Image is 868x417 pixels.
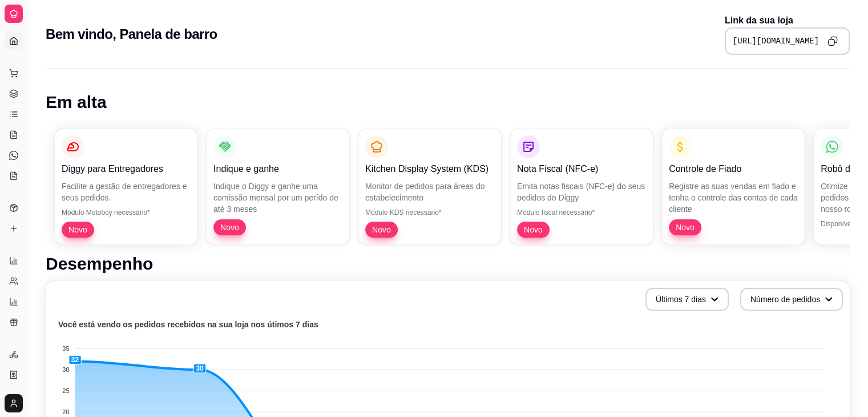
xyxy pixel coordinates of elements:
span: Novo [216,222,244,233]
p: Registre as suas vendas em fiado e tenha o controle das contas de cada cliente [669,181,798,215]
p: Diggy para Entregadores [62,162,191,176]
tspan: 35 [62,345,69,352]
text: Você está vendo os pedidos recebidos na sua loja nos útimos 7 dias [58,320,318,329]
h2: Bem vindo, Panela de barro [46,25,217,43]
button: Kitchen Display System (KDS)Monitor de pedidos para áreas do estabelecimentoMódulo KDS necessário... [358,129,501,244]
p: Kitchen Display System (KDS) [365,162,494,176]
tspan: 25 [62,387,69,394]
p: Módulo fiscal necessário* [517,208,646,217]
button: Últimos 7 dias [645,288,729,311]
p: Link da sua loja [725,14,850,27]
h1: Em alta [46,92,850,113]
h1: Desempenho [46,254,850,274]
button: Controle de FiadoRegistre as suas vendas em fiado e tenha o controle das contas de cada clienteNovo [662,129,805,244]
span: Novo [519,224,547,235]
pre: [URL][DOMAIN_NAME] [733,35,819,47]
tspan: 30 [62,366,69,373]
p: Controle de Fiado [669,162,798,176]
p: Emita notas fiscais (NFC-e) do seus pedidos do Diggy [517,181,646,203]
p: Facilite a gestão de entregadores e seus pedidos. [62,181,191,203]
p: Indique o Diggy e ganhe uma comissão mensal por um perído de até 3 meses [213,181,342,215]
span: Novo [64,224,92,235]
button: Diggy para EntregadoresFacilite a gestão de entregadores e seus pedidos.Módulo Motoboy necessário... [55,129,197,244]
p: Módulo KDS necessário* [365,208,494,217]
p: Monitor de pedidos para áreas do estabelecimento [365,181,494,203]
button: Número de pedidos [740,288,843,311]
button: Indique e ganheIndique o Diggy e ganhe uma comissão mensal por um perído de até 3 mesesNovo [207,129,349,244]
button: Nota Fiscal (NFC-e)Emita notas fiscais (NFC-e) do seus pedidos do DiggyMódulo fiscal necessário*Novo [510,129,653,244]
button: Copy to clipboard [823,32,842,50]
p: Nota Fiscal (NFC-e) [517,162,646,176]
span: Novo [671,222,699,233]
p: Módulo Motoboy necessário* [62,208,191,217]
span: Novo [368,224,395,235]
p: Indique e ganhe [213,162,342,176]
tspan: 20 [62,408,69,415]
